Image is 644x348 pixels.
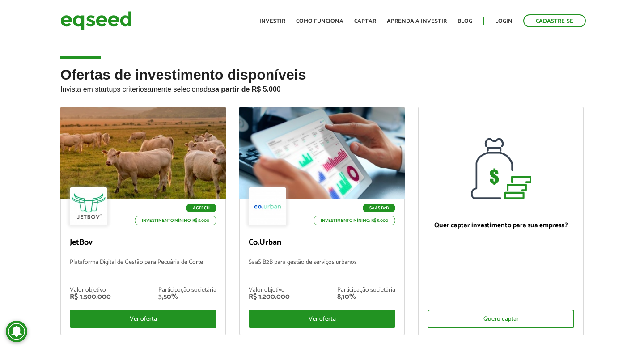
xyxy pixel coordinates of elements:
[337,293,395,301] div: 8,10%
[60,9,132,33] img: EqSeed
[428,310,574,328] div: Quero captar
[387,18,447,24] a: Aprenda a investir
[363,204,395,212] p: SaaS B2B
[158,293,216,301] div: 3,50%
[296,18,343,24] a: Como funciona
[249,293,290,301] div: R$ 1.200.000
[135,216,216,225] p: Investimento mínimo: R$ 5.000
[314,216,395,225] p: Investimento mínimo: R$ 5.000
[458,18,472,24] a: Blog
[418,107,584,335] a: Quer captar investimento para sua empresa? Quero captar
[70,259,216,278] p: Plataforma Digital de Gestão para Pecuária de Corte
[70,310,216,328] div: Ver oferta
[70,293,111,301] div: R$ 1.500.000
[215,85,281,93] strong: a partir de R$ 5.000
[523,14,586,27] a: Cadastre-se
[428,221,574,229] p: Quer captar investimento para sua empresa?
[70,287,111,293] div: Valor objetivo
[249,287,290,293] div: Valor objetivo
[239,107,405,335] a: SaaS B2B Investimento mínimo: R$ 5.000 Co.Urban SaaS B2B para gestão de serviços urbanos Valor ob...
[70,238,216,248] p: JetBov
[337,287,395,293] div: Participação societária
[259,18,285,24] a: Investir
[249,259,395,278] p: SaaS B2B para gestão de serviços urbanos
[495,18,513,24] a: Login
[60,67,584,107] h2: Ofertas de investimento disponíveis
[60,107,226,335] a: Agtech Investimento mínimo: R$ 5.000 JetBov Plataforma Digital de Gestão para Pecuária de Corte V...
[186,204,216,212] p: Agtech
[249,238,395,248] p: Co.Urban
[158,287,216,293] div: Participação societária
[354,18,376,24] a: Captar
[60,83,584,93] p: Invista em startups criteriosamente selecionadas
[249,310,395,328] div: Ver oferta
